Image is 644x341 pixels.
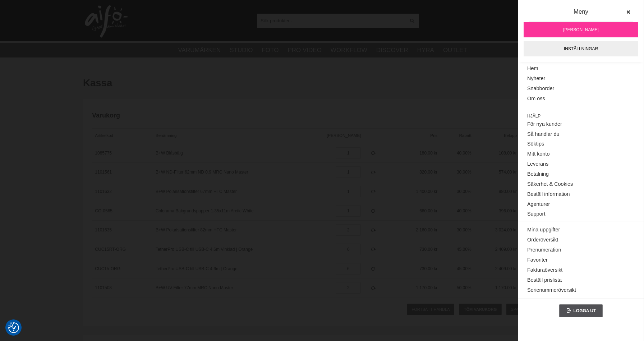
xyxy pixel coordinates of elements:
span: 108.00 [499,151,512,156]
span: 30.00% [457,170,471,175]
a: Beställ prislista [527,275,635,285]
a: Hem [527,64,635,74]
a: Discover [376,46,408,55]
a: Varumärken [178,46,221,55]
a: Töm varukorg [459,304,502,315]
a: Studio [230,46,253,55]
a: 1101561 [95,170,112,175]
a: Support [527,209,635,219]
a: Söktips [527,139,635,149]
a: Agenturer [527,199,635,209]
span: Hjälp [527,113,635,119]
span: 1 170.00 [495,285,512,290]
span: 30.00% [457,189,471,194]
a: B+W Polarisationsfilter 82mm HTC Master [156,227,237,232]
span: Belopp [504,133,517,138]
span: Artikelkod [95,133,113,138]
a: Pro Video [287,46,321,55]
img: Revisit consent button [8,322,19,333]
img: logo.png [85,5,128,38]
a: TetherPro USB-C till USB-C 4.6m Vinklad | Orange [156,247,253,252]
span: [PERSON_NAME] [327,133,361,138]
span: Pris [430,133,437,138]
span: 730.00 [419,247,433,252]
a: 1101635 [95,227,112,232]
a: Logga ut [559,304,603,317]
a: Favoriter [527,255,635,265]
span: Rabatt [459,133,471,138]
a: Foto [262,46,279,55]
a: B+W UV-Filter 77mm MRC Nano Master [156,285,233,290]
span: 980.00 [499,189,512,194]
span: 820.00 [419,170,433,175]
span: 396.00 [499,208,512,213]
a: B+W Polarisationsfilter 67mm HTC Master [156,189,237,194]
a: B+W ND-Filter 62mm ND 0.9 MRC Nano Master [156,170,248,175]
span: 50.00% [457,285,471,290]
a: Colorama Bakgrundspapper 1.35x11m Arctic White [156,208,254,213]
a: Serienummeröversikt [527,285,635,295]
a: CUC15-ORG [95,266,120,271]
a: Fakturaöversikt [527,265,635,275]
span: 660.00 [419,208,433,213]
a: Mitt konto [527,149,635,159]
a: Prenumeration [527,245,635,255]
span: 574.00 [499,170,512,175]
span: 3 024.00 [495,227,512,232]
span: 1 170.00 [416,285,433,290]
a: Så handlar du [527,129,635,139]
a: Outlet [443,46,467,55]
a: Orderöversikt [527,235,635,245]
a: B+W Blåsbälg [156,151,183,156]
h1: Kassa [83,76,561,90]
a: Leverans [527,159,635,169]
span: 2 409.00 [495,266,512,271]
div: Meny [529,7,633,22]
span: [PERSON_NAME] [563,27,599,33]
span: 2 160.00 [416,227,433,232]
span: 40.00% [457,151,471,156]
a: Mina uppgifter [527,225,635,235]
a: Hyra [417,46,434,55]
span: 180.00 [419,151,433,156]
a: 1101508 [95,285,112,290]
span: 1 400.00 [416,189,433,194]
a: Beställ information [527,189,635,199]
a: Inställningar [524,41,638,56]
span: 2 409.00 [495,247,512,252]
span: 45.00% [457,247,471,252]
a: 1085775 [95,151,112,156]
a: Snabborder [527,84,635,94]
a: Workflow [331,46,367,55]
button: Samtyckesinställningar [8,321,19,334]
h2: Varukorg [92,111,530,120]
a: Om oss [527,94,635,104]
a: Nyheter [527,74,635,84]
span: 730.00 [419,266,433,271]
span: 40.00% [457,208,471,213]
a: CO-0565 [95,208,112,213]
span: 30.00% [457,227,471,232]
a: Fortsätt handla [407,304,455,315]
a: Säkerhet & Cookies [527,179,635,189]
a: För nya kunder [527,119,635,129]
input: Sök produkter ... [257,15,405,26]
a: CUC15RT-ORG [95,247,126,252]
span: 45.00% [457,266,471,271]
a: 1101632 [95,189,112,194]
span: Benämning [156,133,176,138]
span: Logga ut [573,308,596,313]
a: Betalning [527,169,635,179]
a: Spara varukorg [506,304,552,315]
a: TetherPro USB-C till USB-C 4.6m | Orange [156,266,238,271]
